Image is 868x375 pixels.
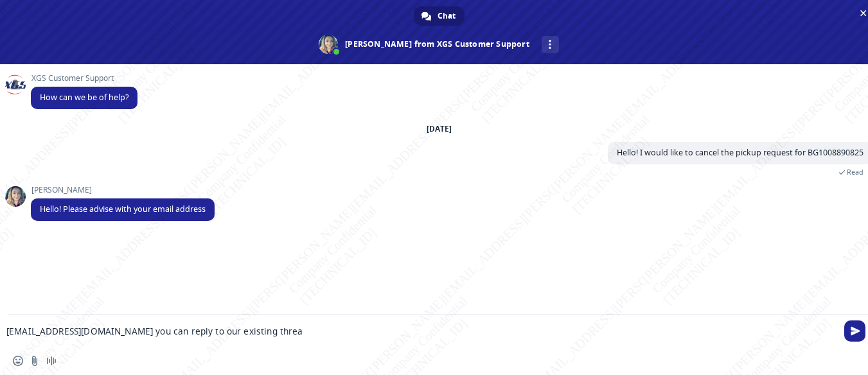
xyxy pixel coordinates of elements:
[30,356,40,366] span: Send a file
[31,74,137,83] span: XGS Customer Support
[40,92,128,103] span: How can we be of help?
[414,6,465,26] div: Chat
[13,356,23,366] span: Insert an emoji
[617,147,864,158] span: Hello! I would like to cancel the pickup request for BG1008890825
[844,320,865,342] span: Send
[46,356,57,366] span: Audio message
[847,168,864,177] span: Read
[427,125,452,133] div: [DATE]
[438,6,456,26] span: Chat
[31,186,215,195] span: [PERSON_NAME]
[542,36,559,53] div: More channels
[6,326,830,337] textarea: Compose your message...
[40,204,206,214] span: Hello! Please advise with your email address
